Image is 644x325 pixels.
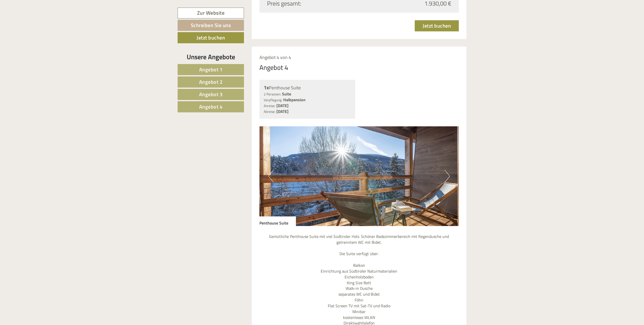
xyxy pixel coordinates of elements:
[199,78,223,86] span: Angebot 2
[264,97,282,103] small: Verpflegung:
[264,92,281,97] small: 2 Personen:
[259,126,459,226] img: image
[178,52,244,62] div: Unsere Angebote
[178,20,244,31] a: Schreiben Sie uns
[415,20,459,31] a: Jetzt buchen
[268,170,274,182] button: Previous
[445,170,450,182] button: Next
[283,97,306,103] b: Halbpension
[264,84,351,91] div: Penthouse Suite
[282,91,291,97] b: Suite
[276,108,289,114] b: [DATE]
[259,216,296,226] div: Penthouse Suite
[264,103,275,108] small: Anreise:
[264,84,269,91] b: 1x
[178,32,244,43] a: Jetzt buchen
[264,109,275,114] small: Abreise:
[199,103,223,111] span: Angebot 4
[276,103,289,109] b: [DATE]
[199,90,223,98] span: Angebot 3
[178,8,244,18] a: Zur Website
[259,63,288,72] div: Angebot 4
[199,66,223,73] span: Angebot 1
[259,54,291,61] span: Angebot 4 von 4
